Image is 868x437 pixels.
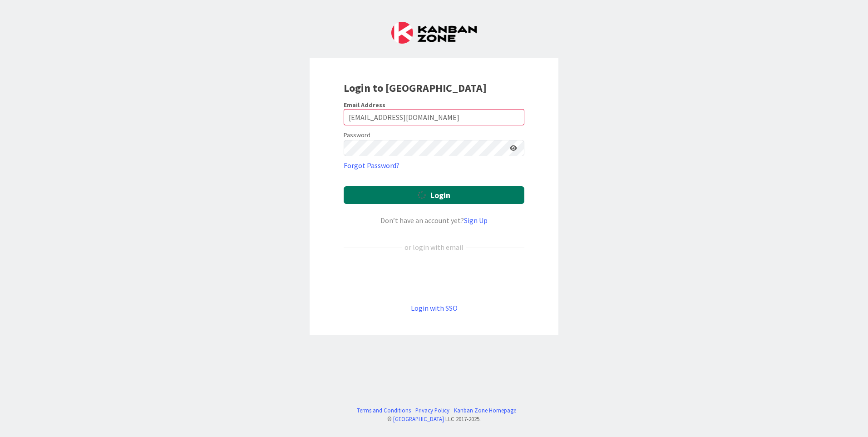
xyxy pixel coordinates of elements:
[344,101,385,109] label: Email Address
[454,406,516,415] a: Kanban Zone Homepage
[402,242,466,253] div: or login with email
[339,268,529,288] iframe: Sign in with Google Button
[344,186,524,204] button: Login
[344,160,399,171] a: Forgot Password?
[411,303,458,313] a: Login with SSO
[464,216,488,225] a: Sign Up
[344,130,370,140] label: Password
[344,215,524,226] div: Don’t have an account yet?
[352,415,516,423] div: © LLC 2017- 2025 .
[415,406,449,415] a: Privacy Policy
[391,22,477,44] img: Kanban Zone
[393,415,444,422] a: [GEOGRAPHIC_DATA]
[344,81,487,95] b: Login to [GEOGRAPHIC_DATA]
[357,406,411,415] a: Terms and Conditions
